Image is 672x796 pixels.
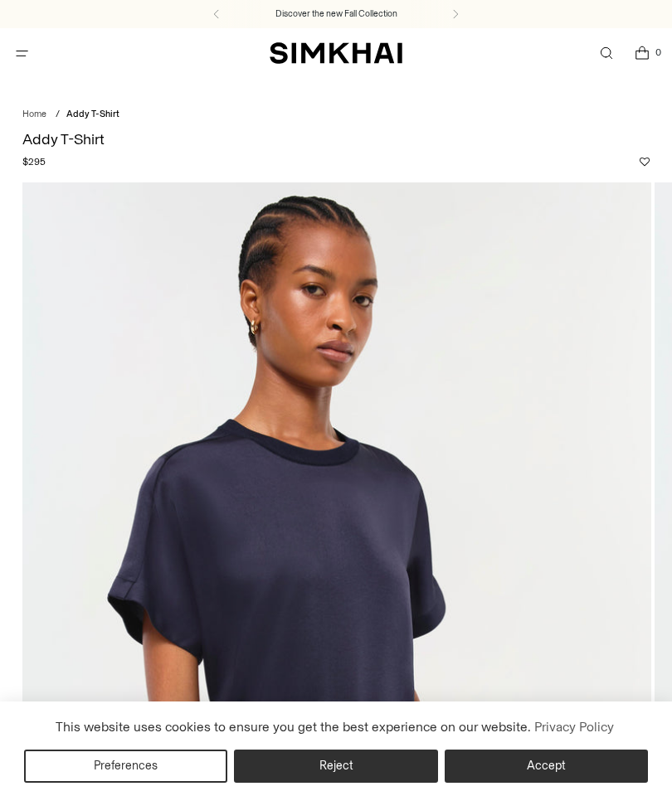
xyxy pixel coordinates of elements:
[531,715,616,740] a: Privacy Policy (opens in a new tab)
[22,108,650,122] nav: breadcrumbs
[56,719,531,735] span: This website uses cookies to ensure you get the best experience on our website.
[589,36,623,70] a: Open search modal
[24,750,227,783] button: Preferences
[270,41,402,66] a: SIMKHAI
[625,36,659,70] a: Open cart modal
[56,108,60,122] div: /
[22,109,46,119] a: Home
[66,109,119,119] span: Addy T-Shirt
[640,157,650,167] button: Add to Wishlist
[445,750,648,783] button: Accept
[22,154,46,169] span: $295
[234,750,437,783] button: Reject
[22,132,650,147] h1: Addy T-Shirt
[275,7,397,21] a: Discover the new Fall Collection
[650,45,665,60] span: 0
[5,36,39,70] button: Open menu modal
